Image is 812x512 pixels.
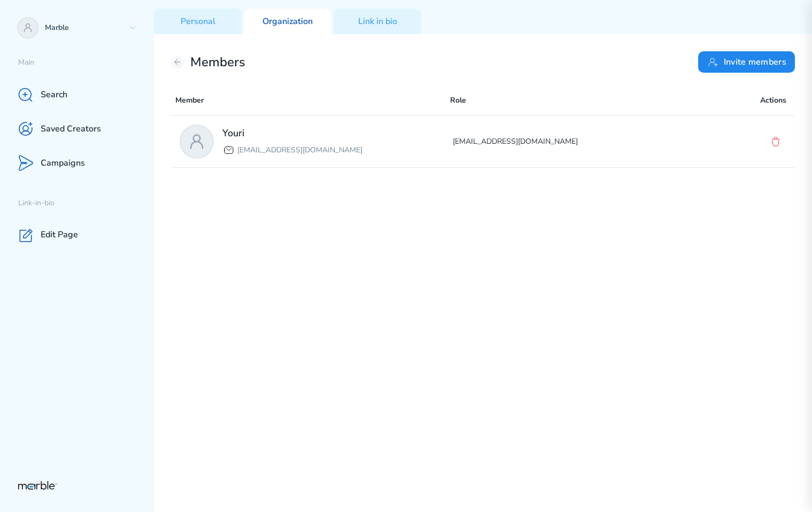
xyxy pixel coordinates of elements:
p: Link in bio [358,16,397,27]
button: Invite members [698,51,795,73]
p: Marble [45,23,124,33]
h2: Youri [222,127,362,139]
p: Link-in-bio [18,198,154,208]
p: Actions [760,94,786,107]
p: Member [175,94,450,107]
p: Role [450,94,725,107]
h2: Members [190,55,245,70]
p: [EMAIL_ADDRESS][DOMAIN_NAME] [453,135,726,148]
p: Edit Page [41,229,78,241]
p: Campaigns [41,158,85,169]
p: [EMAIL_ADDRESS][DOMAIN_NAME] [237,144,362,157]
p: Search [41,89,67,100]
p: Main [18,58,154,68]
p: Organization [262,16,313,27]
p: Personal [181,16,215,27]
p: Saved Creators [41,123,101,135]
